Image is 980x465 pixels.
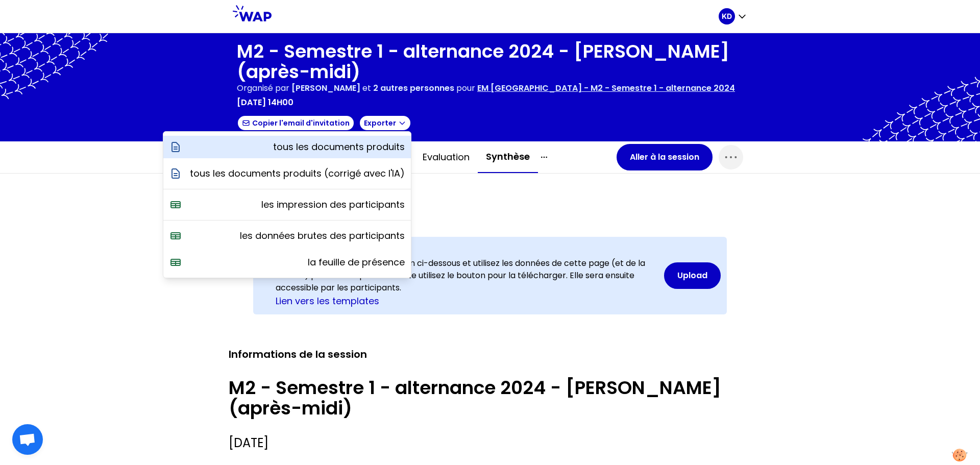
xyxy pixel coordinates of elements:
[229,378,751,419] p: M2 - Semestre 1 - alternance 2024 - [PERSON_NAME] (après-midi)
[273,140,405,154] p: tous les documents produits
[12,424,43,455] div: Ouvrir le chat
[240,229,405,243] p: les données brutes des participants
[359,115,411,131] button: Exporter
[276,257,654,294] p: Choisissez un template dans le lien ci-dessous et utilisez les données de cette page (et de la se...
[617,144,713,170] button: Aller à la session
[237,41,743,82] h1: M2 - Semestre 1 - alternance 2024 - [PERSON_NAME] (après-midi)
[722,11,732,21] p: KD
[477,82,735,94] p: EM [GEOGRAPHIC_DATA] - M2 - Semestre 1 - alternance 2024
[229,435,751,451] p: [DATE]
[190,166,405,181] p: tous les documents produits (corrigé avec l'IA)
[276,295,379,307] a: Lien vers les templates
[414,142,478,173] button: Evaluation
[261,198,405,212] p: les impression des participants
[664,262,721,289] button: Upload
[237,82,289,94] p: Organisé par
[276,243,654,255] h3: Faisons la synthèse
[237,115,355,131] button: Copier l'email d'invitation
[229,347,751,361] h2: Informations de la session
[237,96,293,109] p: [DATE] 14h00
[291,82,454,94] p: et
[373,82,454,94] span: 2 autres personnes
[456,82,475,94] p: pour
[478,141,538,173] button: Synthèse
[308,255,405,270] p: la feuille de présence
[291,82,360,94] span: [PERSON_NAME]
[229,186,751,204] h1: Synthèse
[719,8,747,25] button: KD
